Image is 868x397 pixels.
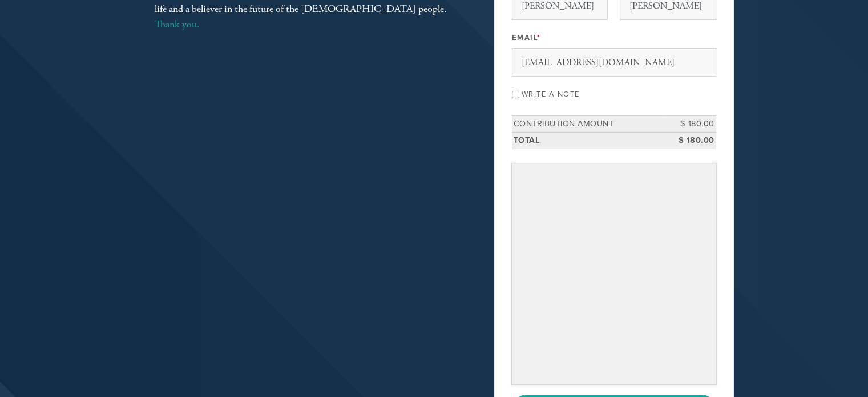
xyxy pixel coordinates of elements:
iframe: To enrich screen reader interactions, please activate Accessibility in Grammarly extension settings [514,166,714,382]
label: Write a note [522,90,580,99]
td: $ 180.00 [665,116,716,133]
td: $ 180.00 [665,132,716,149]
a: Thank you. [155,18,199,31]
td: Contribution Amount [512,116,665,133]
td: Total [512,132,665,149]
label: Email [512,33,541,43]
span: This field is required. [537,33,541,42]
